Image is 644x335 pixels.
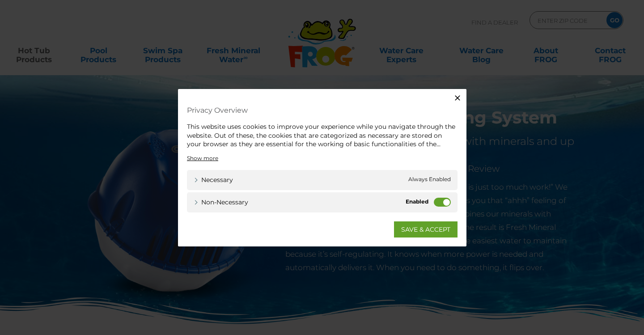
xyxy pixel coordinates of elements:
a: Show more [187,154,218,162]
span: Always Enabled [408,175,451,184]
a: SAVE & ACCEPT [394,221,458,237]
a: Necessary [194,175,233,184]
a: Non-necessary [194,197,248,207]
div: This website uses cookies to improve your experience while you navigate through the website. Out ... [187,123,458,149]
h4: Privacy Overview [187,102,458,118]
